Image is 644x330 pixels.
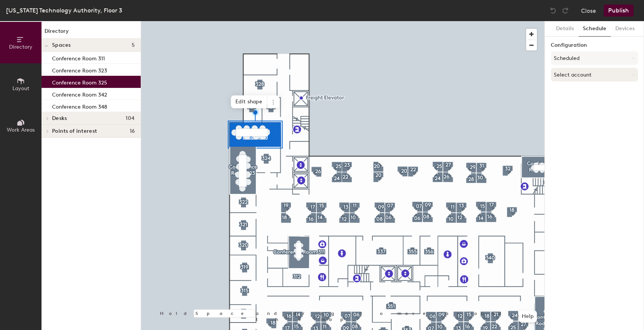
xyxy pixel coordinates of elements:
span: Spaces [52,42,71,48]
p: Conference Room 342 [52,89,107,98]
button: Scheduled [551,51,638,65]
p: Conference Room 311 [52,53,105,62]
button: Publish [604,5,633,17]
span: Desks [52,115,67,121]
img: Undo [549,7,557,14]
span: Points of interest [52,128,97,134]
span: Work Areas [7,127,35,133]
button: Details [552,21,578,37]
button: Select account [551,68,638,81]
h1: Directory [41,27,141,39]
button: Help [519,310,537,322]
div: [US_STATE] Technology Authority, Floor 3 [6,6,122,15]
span: Layout [12,85,29,92]
button: Devices [611,21,639,37]
span: 5 [132,42,135,48]
span: Directory [9,44,32,50]
p: Conference Room 325 [52,77,107,86]
p: Conference Room 348 [52,101,107,110]
button: Schedule [578,21,611,37]
button: Close [581,5,596,17]
img: Redo [561,7,569,14]
span: 104 [126,115,135,121]
span: Edit shape [231,95,267,108]
span: 16 [129,128,135,134]
p: Conference Room 323 [52,65,107,74]
label: Configuration [551,42,638,48]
